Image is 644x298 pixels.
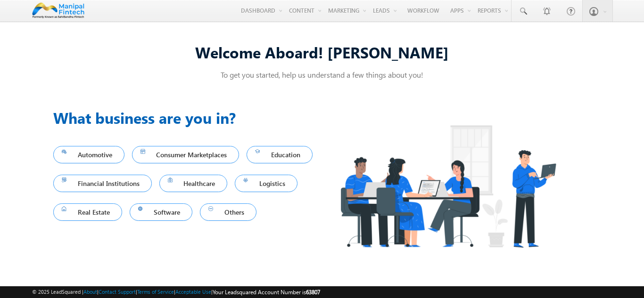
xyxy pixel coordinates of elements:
a: Contact Support [99,289,136,295]
div: Welcome Aboard! [PERSON_NAME] [53,42,591,62]
img: Custom Logo [32,2,84,19]
a: Terms of Service [137,289,174,295]
span: Your Leadsquared Account Number is [213,289,320,296]
a: Acceptable Use [175,289,211,295]
span: Consumer Marketplaces [140,148,231,161]
span: 63807 [306,289,320,296]
span: Others [208,206,248,218]
span: Automotive [62,148,116,161]
img: Industry.png [322,106,574,266]
span: © 2025 LeadSquared | | | | | [32,288,320,297]
span: Software [138,206,184,218]
h3: What business are you in? [53,106,322,129]
span: Education [255,148,304,161]
span: Healthcare [168,177,219,190]
a: About [83,289,97,295]
p: To get you started, help us understand a few things about you! [53,70,591,80]
span: Real Estate [62,206,114,218]
span: Financial Institutions [62,177,143,190]
span: Logistics [243,177,289,190]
